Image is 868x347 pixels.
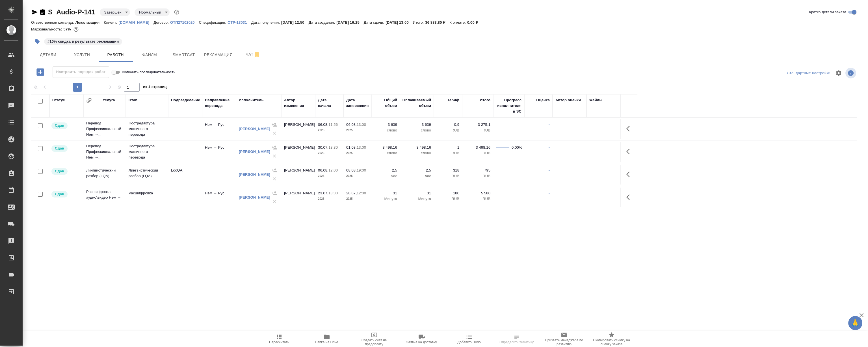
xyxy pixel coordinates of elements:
[437,173,459,179] p: RUB
[137,10,163,15] button: Нормальный
[309,20,336,25] p: Дата создания:
[512,145,521,150] div: 0.00%
[623,122,637,135] button: Здесь прячутся важные кнопки
[623,145,637,158] button: Здесь прячутся важные кнопки
[135,8,170,16] div: Завершен
[39,9,46,16] button: Скопировать ссылку
[202,119,236,139] td: Нем → Рус
[281,119,315,139] td: [PERSON_NAME]
[75,20,104,25] p: Локализация
[465,128,490,133] p: RUB
[52,97,65,103] div: Статус
[129,190,165,196] p: Расшифровка
[143,84,167,92] span: из 1 страниц
[168,165,202,185] td: LocQA
[437,190,459,196] p: 180
[375,168,397,173] p: 2,5
[589,97,602,103] div: Файлы
[239,51,267,58] span: Чат
[119,20,154,25] p: [DOMAIN_NAME]
[809,9,846,15] span: Кратко детали заказа
[83,140,126,163] td: Перевод Профессиональный Нем →...
[228,20,251,25] p: OTP-13031
[375,173,397,179] p: час
[346,168,357,172] p: 08.08,
[318,191,328,195] p: 23.07,
[357,122,366,127] p: 13:00
[850,317,860,329] span: 🙏
[202,142,236,162] td: Нем → Рус
[122,69,176,75] span: Включить последовательность
[549,191,550,195] a: -
[346,173,369,179] p: 2025
[47,39,119,44] p: #10% скидка в результате рекламации
[31,9,38,16] button: Скопировать ссылку для ЯМессенджера
[346,150,369,156] p: 2025
[328,122,338,127] p: 11:56
[254,51,260,58] svg: Отписаться
[204,51,233,58] span: Рекламация
[403,150,431,156] p: слово
[202,188,236,207] td: Нем → Рус
[205,97,233,109] div: Направление перевода
[357,168,366,172] p: 19:00
[375,128,397,133] p: слово
[346,97,369,109] div: Дата завершения
[465,190,490,196] p: 5 580
[346,196,369,202] p: 2025
[83,118,126,140] td: Перевод Профессиональный Нем →...
[465,150,490,156] p: RUB
[437,128,459,133] p: RUB
[170,51,197,58] span: Smartcat
[83,186,126,209] td: Расшифровка аудио\видео Нем → ...
[402,97,431,109] div: Оплачиваемый объем
[549,168,550,172] a: -
[496,97,521,114] div: Прогресс исполнителя в SC
[785,69,832,78] div: split button
[33,66,48,78] button: Добавить работу
[437,150,459,156] p: RUB
[55,191,64,197] p: Сдан
[86,98,92,103] button: Сгруппировать
[83,165,126,185] td: Лингвистический разбор (LQA)
[549,145,550,150] a: -
[153,20,170,25] p: Договор:
[129,143,165,160] p: Постредактура машинного перевода
[403,168,431,173] p: 2,5
[170,20,199,25] p: ОТП27102020
[318,122,328,127] p: 06.08,
[328,168,338,172] p: 12:00
[239,172,270,177] a: [PERSON_NAME]
[318,145,328,150] p: 30.07,
[328,145,338,150] p: 13:30
[239,127,270,131] a: [PERSON_NAME]
[375,196,397,202] p: Минута
[375,122,397,128] p: 3 639
[72,26,80,33] button: 13148.26 RUB;
[346,122,357,127] p: 06.08,
[136,51,163,58] span: Файлы
[170,20,199,25] a: ОТП27102020
[549,122,550,127] a: -
[228,20,251,25] a: OTP-13031
[346,145,357,150] p: 01.08,
[465,145,490,150] p: 3 498,16
[103,10,123,15] button: Завершен
[848,316,862,330] button: 🙏
[31,27,63,31] p: Маржинальность:
[437,196,459,202] p: RUB
[129,97,137,103] div: Этап
[386,20,413,25] p: [DATE] 13:00
[103,97,115,103] div: Услуга
[318,150,341,156] p: 2025
[403,122,431,128] p: 3 639
[555,97,581,103] div: Автор оценки
[48,8,95,16] a: S_Audio-P-141
[403,128,431,133] p: слово
[102,51,129,58] span: Работы
[403,196,431,202] p: Минута
[318,128,341,133] p: 2025
[55,123,64,128] p: Сдан
[403,173,431,179] p: час
[34,51,62,58] span: Детали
